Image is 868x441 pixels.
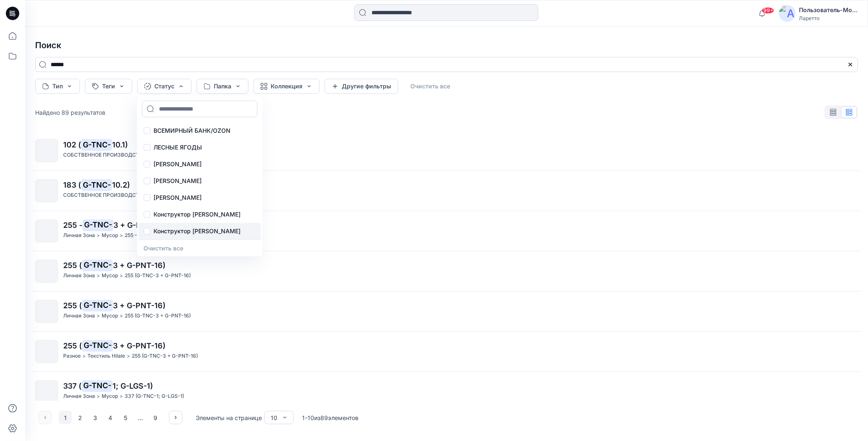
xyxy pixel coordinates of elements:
ya-tr-span: G-TNC- [83,181,111,189]
div: 10 [271,413,277,422]
ya-tr-span: - [305,414,307,421]
p: 255 (G-TNC-3 + G-PNT-16) [132,352,198,361]
a: 255 (G-TNC-3 + G-PNT-16)Личная Зона>Мусор>255 (G-TNC-3 + G-PNT-16) [30,295,863,328]
ya-tr-span: 10 [307,414,314,421]
button: 3 [89,411,102,424]
ya-tr-span: Личная Зона [63,393,95,399]
ya-tr-span: 1; G-LGS-1) [113,382,153,390]
button: Коллекция [253,79,320,94]
ya-tr-span: Другие фильтры [342,82,391,91]
ya-tr-span: G-TNC- [84,301,112,310]
a: 255 (G-TNC-3 + G-PNT-16)Разное>Текстиль Hilale>255 (G-TNC-3 + G-PNT-16) [30,335,863,368]
ya-tr-span: Личная Зона [63,232,95,238]
ya-tr-span: Ларетто [799,15,819,21]
a: 255 (G-TNC-3 + G-PNT-16)Личная Зона>Мусор>255 (G-TNC-3 + G-PNT-16) [30,255,863,288]
p: Текстиль Hilale [87,352,125,361]
ya-tr-span: G-TNC- [84,221,112,230]
ya-tr-span: 3 + G-PNT-16) [113,341,166,350]
p: Личная Зона [63,271,95,280]
div: ... [134,411,147,424]
p: > [120,392,123,401]
button: Тип [35,79,80,94]
a: 255 -G-TNC-3 + G-PNT-16Личная Зона>Мусор>255 — G-TNC-3 + G-PNT-16 [30,214,863,248]
ya-tr-span: 3 + G-PNT-16) [113,301,166,310]
ya-tr-span: элементов [328,414,358,421]
p: Личная Зона [63,312,95,320]
span: 99+ [762,7,774,14]
p: Конструктор [PERSON_NAME] [154,226,241,236]
p: [PERSON_NAME] [154,176,202,186]
div: ВСЕМИРНЫЙ БАНК/OZON [138,122,261,139]
ya-tr-span: 10.1) [112,140,128,149]
ya-tr-span: Мусор [102,232,118,238]
p: Мусор [102,271,118,280]
ya-tr-span: G-TNC- [83,140,111,149]
ya-tr-span: СОБСТВЕННОЕ ПРОИЗВОДСТВО [63,192,146,198]
ya-tr-span: G-TNC- [84,261,112,270]
ya-tr-span: Текстиль Hilale [87,353,125,359]
ya-tr-span: 255 (G-TNC-3 + G-PNT-16) [132,353,198,359]
a: 183 (G-TNC-10.2)СОБСТВЕННОЕ ПРОИЗВОДСТВО>Сетка + вискоза>183 (G-TNC-10.2) [30,174,863,207]
p: Разное [63,352,81,361]
button: Папка [197,79,248,94]
p: Мусор [102,312,118,320]
ya-tr-span: 255 — G-TNC-3 + G-PNT-16 [125,232,194,238]
ya-tr-span: Найдено 89 [35,109,69,116]
ya-tr-span: 255 ( [63,261,82,270]
ya-tr-span: 3 + G-PNT-16 [113,221,163,230]
p: > [97,231,100,240]
ya-tr-span: СОБСТВЕННОЕ ПРОИЗВОДСТВО [63,152,146,158]
div: ЛЕСНЫЕ ЯГОДЫ [138,139,261,156]
p: [PERSON_NAME] [154,159,202,169]
button: 1 [59,411,72,424]
img: аватар [779,5,796,22]
ya-tr-span: из [314,414,320,421]
ya-tr-span: G-TNC- [83,382,111,390]
ya-tr-span: 1 [302,414,305,421]
ya-tr-span: 337 ( [63,382,82,390]
ya-tr-span: 255 ( [63,301,82,310]
a: 337 (G-TNC-1; G-LGS-1)Личная Зона>Мусор>337 (G-TNC-1; G-LGS-1) [30,375,863,408]
ya-tr-span: 255 (G-TNC-3 + G-PNT-16) [125,272,191,279]
button: 9 [149,411,162,424]
button: 5 [119,411,132,424]
p: > [120,231,123,240]
button: Теги [85,79,132,94]
p: > [120,312,123,320]
ya-tr-span: 3 + G-PNT-16) [113,261,166,270]
div: Дизайнер Алиса [138,156,261,173]
ya-tr-span: Мусор [102,312,118,319]
ya-tr-span: Разное [63,353,81,359]
ya-tr-span: 102 ( [63,140,81,149]
ya-tr-span: 255 - [63,221,82,230]
p: Личная Зона [63,231,95,240]
div: Дизайнер Злата [138,173,261,189]
ya-tr-span: 183 ( [63,181,81,189]
p: Личная Зона [63,392,95,401]
p: > [97,312,100,320]
button: Другие фильтры [325,79,398,94]
p: > [127,352,130,361]
p: Мусор [102,231,118,240]
ya-tr-span: Личная Зона [63,272,95,279]
button: 4 [104,411,117,424]
p: 255 (G-TNC-3 + G-PNT-16) [125,271,191,280]
div: Замена Лекал [138,189,261,206]
p: > [120,271,123,280]
p: 255 — G-TNC-3 + G-PNT-16 [125,231,194,240]
ya-tr-span: Мусор [102,393,118,399]
p: СОБСТВЕННОЕ ПРОИЗВОДСТВО [63,151,146,160]
p: [PERSON_NAME] [154,193,202,203]
a: 102 (G-TNC-10.1)СОБСТВЕННОЕ ПРОИЗВОДСТВО>Сетка + вискоза>102 (G-TNC-10.1) [30,134,863,167]
ya-tr-span: Личная Зона [63,312,95,319]
p: Конструктор [PERSON_NAME] [154,209,241,219]
p: СОБСТВЕННОЕ ПРОИЗВОДСТВО [63,191,146,200]
button: Статус [137,79,192,94]
div: Конструктор Кристина [138,206,261,223]
ya-tr-span: 255 (G-TNC-3 + G-PNT-16) [125,312,191,319]
p: Мусор [102,392,118,401]
ya-tr-span: 89 [320,414,328,421]
p: 337 (G-TNC-1; G-LGS-1) [125,392,184,401]
p: ЛЕСНЫЕ ЯГОДЫ [154,142,202,152]
ya-tr-span: Поиск [35,40,61,50]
